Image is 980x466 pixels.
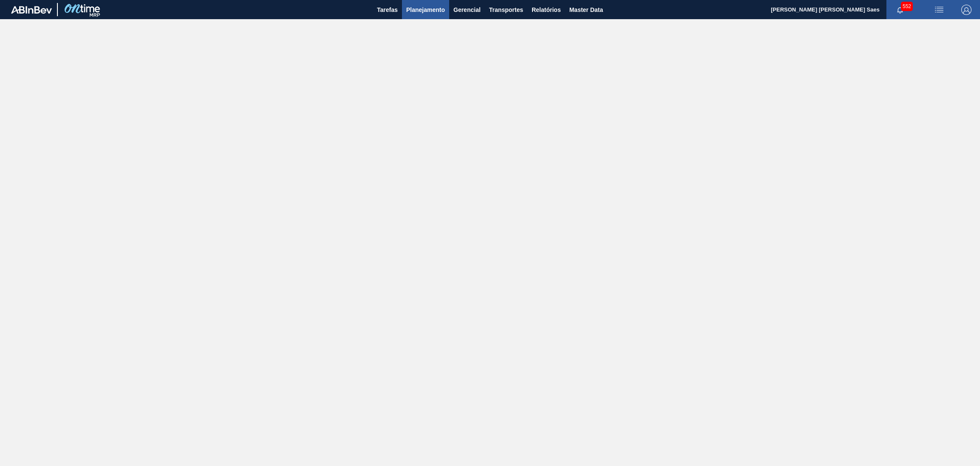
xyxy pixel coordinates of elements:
span: Tarefas [377,5,398,15]
span: Transportes [489,5,523,15]
img: TNhmsLtSVTkK8tSr43FrP2fwEKptu5GPRR3wAAAABJRU5ErkJggg== [11,6,52,14]
img: userActions [934,5,944,15]
button: Notificações [886,4,914,16]
span: Planejamento [406,5,445,15]
span: Master Data [569,5,603,15]
img: Logout [961,5,971,15]
span: Relatórios [532,5,561,15]
span: 552 [901,2,913,11]
span: Gerencial [453,5,481,15]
